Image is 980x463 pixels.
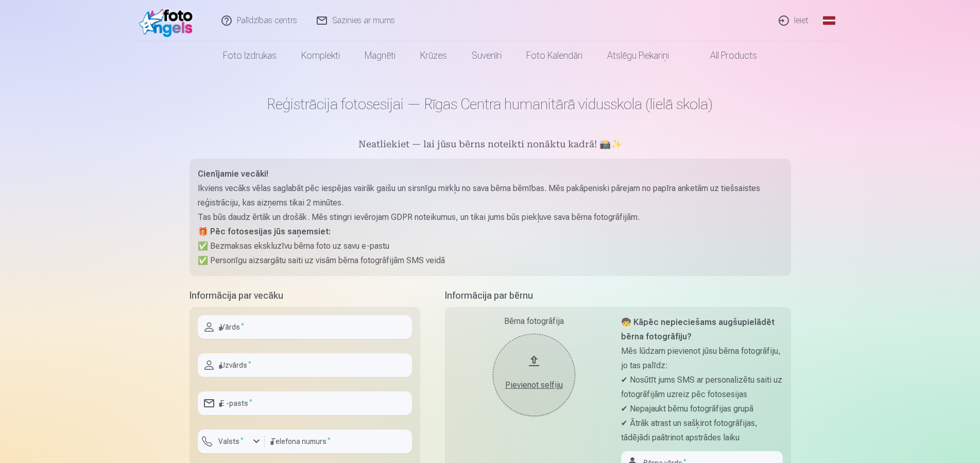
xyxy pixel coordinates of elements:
[445,288,791,303] h5: Informācija par bērnu
[198,253,783,268] p: ✅ Personīgu aizsargātu saiti uz visām bērna fotogrāfijām SMS veidā
[198,210,783,225] p: Tas būs daudz ērtāk un drošāk. Mēs stingri ievērojam GDPR noteikumus, un tikai jums būs piekļuve ...
[453,315,615,328] div: Bērna fotogrāfija
[198,430,265,453] button: Valsts*
[198,239,783,253] p: ✅ Bezmaksas ekskluzīvu bērna foto uz savu e-pastu
[190,95,791,113] h1: Reģistrācija fotosesijai — Rīgas Centra humanitārā vidusskola (lielā skola)
[621,416,783,445] p: ✔ Ātrāk atrast un sašķirot fotogrāfijas, tādējādi paātrinot apstrādes laiku
[198,181,783,210] p: Ikviens vecāks vēlas saglabāt pēc iespējas vairāk gaišu un sirsnīgu mirkļu no sava bērna bērnības...
[198,227,331,236] strong: 🎁 Pēc fotosesijas jūs saņemsiet:
[493,334,575,416] button: Pievienot selfiju
[621,373,783,402] p: ✔ Nosūtīt jums SMS ar personalizētu saiti uz fotogrāfijām uzreiz pēc fotosesijas
[621,402,783,416] p: ✔ Nepajaukt bērnu fotogrāfijas grupā
[681,41,769,70] a: All products
[139,4,198,37] img: /fa1
[190,288,420,303] h5: Informācija par vecāku
[289,41,352,70] a: Komplekti
[459,41,514,70] a: Suvenīri
[214,436,248,447] label: Valsts
[621,317,775,341] strong: 🧒 Kāpēc nepieciešams augšupielādēt bērna fotogrāfiju?
[211,41,289,70] a: Foto izdrukas
[514,41,595,70] a: Foto kalendāri
[621,344,783,373] p: Mēs lūdzam pievienot jūsu bērna fotogrāfiju, jo tas palīdz:
[503,379,565,391] div: Pievienot selfiju
[595,41,681,70] a: Atslēgu piekariņi
[190,138,791,152] h5: Neatliekiet — lai jūsu bērns noteikti nonāktu kadrā! 📸✨
[352,41,408,70] a: Magnēti
[408,41,459,70] a: Krūzes
[198,169,268,179] strong: Cienījamie vecāki!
